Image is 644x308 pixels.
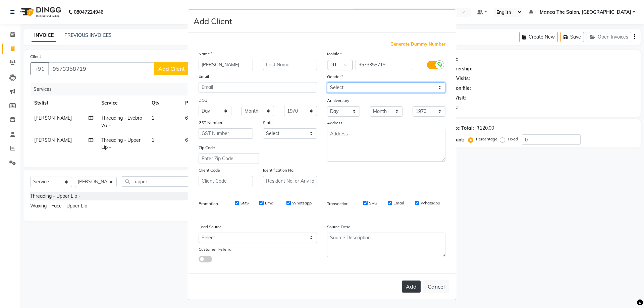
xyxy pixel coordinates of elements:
[292,200,312,206] label: Whatsapp
[199,167,220,173] label: Client Code
[265,200,275,206] label: Email
[199,120,222,126] label: GST Number
[327,74,343,80] label: Gender
[263,167,294,173] label: Identification No.
[327,224,350,230] label: Source Desc
[402,281,421,293] button: Add
[327,51,342,57] label: Mobile
[199,224,222,230] label: Lead Source
[327,120,342,126] label: Address
[199,128,253,139] input: GST Number
[199,60,253,70] input: First Name
[199,73,209,79] label: Email
[199,145,215,151] label: Zip Code
[421,200,440,206] label: Whatsapp
[199,201,218,207] label: Promotion
[199,176,253,186] input: Client Code
[194,15,232,27] h4: Add Client
[199,246,232,252] label: Customer Referral
[393,200,404,206] label: Email
[327,98,349,104] label: Anniversary
[369,200,377,206] label: SMS
[199,153,259,164] input: Enter Zip Code
[199,97,207,103] label: DOB
[263,176,317,186] input: Resident No. or Any Id
[263,120,273,126] label: State
[263,60,317,70] input: Last Name
[390,41,445,48] span: Generate Dummy Number
[199,51,212,57] label: Name
[240,200,249,206] label: SMS
[199,82,317,93] input: Email
[423,280,449,293] button: Cancel
[356,60,414,70] input: Mobile
[327,201,348,207] label: Transaction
